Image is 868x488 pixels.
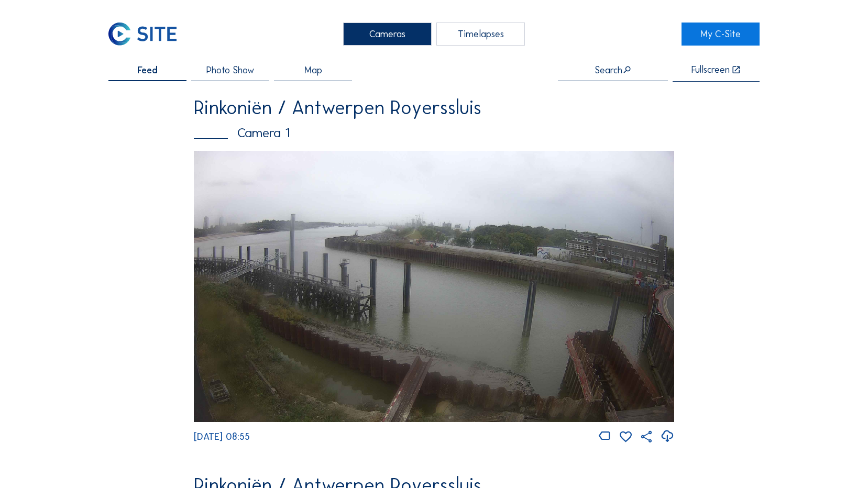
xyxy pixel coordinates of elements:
[304,65,322,75] span: Map
[194,126,674,139] div: Camera 1
[194,151,674,422] img: Image
[108,23,177,46] img: C-SITE Logo
[137,65,158,75] span: Feed
[108,23,186,46] a: C-SITE Logo
[343,23,432,46] div: Cameras
[194,431,250,442] span: [DATE] 08:55
[682,23,760,46] a: My C-Site
[436,23,525,46] div: Timelapses
[194,98,674,117] div: Rinkoniën / Antwerpen Royerssluis
[206,65,254,75] span: Photo Show
[691,65,730,75] div: Fullscreen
